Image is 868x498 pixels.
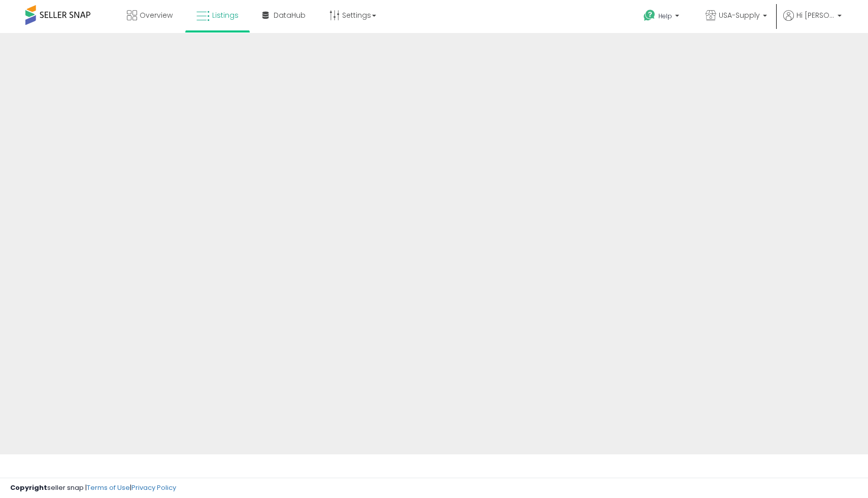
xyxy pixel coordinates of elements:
span: Hi [PERSON_NAME] [796,10,834,20]
span: USA-Supply [719,10,760,20]
span: DataHub [274,10,306,20]
span: Help [658,12,672,20]
a: Help [636,2,689,33]
a: Hi [PERSON_NAME] [783,10,842,33]
i: Get Help [643,9,656,22]
span: Overview [140,10,173,20]
span: Listings [212,10,239,20]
